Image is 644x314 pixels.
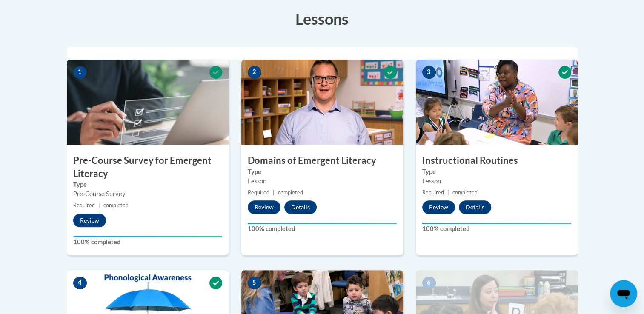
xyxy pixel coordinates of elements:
[67,8,578,29] h3: Lessons
[248,200,280,214] button: Review
[447,189,449,196] span: |
[422,177,571,186] div: Lesson
[273,189,275,196] span: |
[422,200,455,214] button: Review
[248,277,261,289] span: 5
[452,189,478,196] span: completed
[422,189,444,196] span: Required
[67,60,229,145] img: Course Image
[416,154,578,167] h3: Instructional Routines
[241,60,403,145] img: Course Image
[73,277,87,289] span: 4
[73,180,222,189] label: Type
[422,223,571,224] div: Your progress
[73,189,222,199] div: Pre-Course Survey
[241,154,403,167] h3: Domains of Emergent Literacy
[248,66,261,79] span: 2
[610,280,637,307] iframe: Button to launch messaging window
[73,214,106,227] button: Review
[67,154,229,180] h3: Pre-Course Survey for Emergent Literacy
[248,177,397,186] div: Lesson
[248,189,269,196] span: Required
[459,200,491,214] button: Details
[248,167,397,177] label: Type
[422,66,436,79] span: 3
[284,200,317,214] button: Details
[73,202,95,208] span: Required
[73,66,87,79] span: 1
[248,223,397,224] div: Your progress
[98,202,100,208] span: |
[103,202,129,208] span: completed
[73,237,222,247] label: 100% completed
[422,224,571,234] label: 100% completed
[422,167,571,177] label: Type
[278,189,303,196] span: completed
[73,236,222,237] div: Your progress
[422,277,436,289] span: 6
[248,224,397,234] label: 100% completed
[416,60,578,145] img: Course Image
